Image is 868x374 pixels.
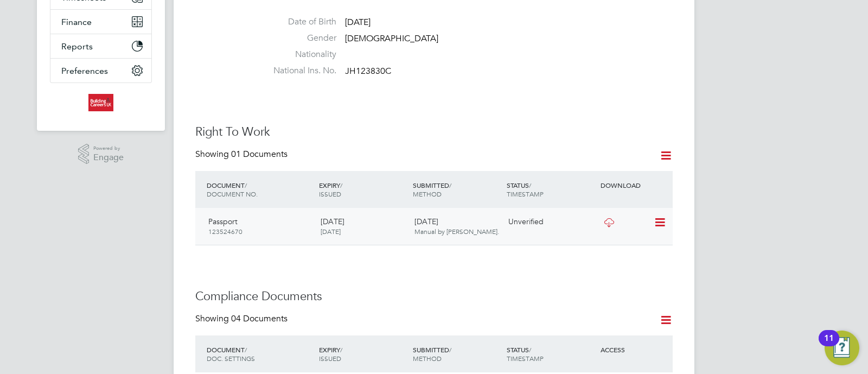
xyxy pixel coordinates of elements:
div: [DATE] [410,212,504,240]
span: / [340,345,342,354]
div: SUBMITTED [410,175,504,204]
div: ACCESS [598,340,673,359]
div: [DATE] [316,212,410,240]
span: 123524670 [208,227,242,236]
span: / [340,181,342,189]
label: National Ins. No. [260,65,336,77]
div: Showing [195,149,290,160]
div: 11 [824,338,834,352]
div: DOCUMENT [204,175,316,204]
div: DOCUMENT [204,340,316,368]
span: METHOD [413,189,442,198]
span: 04 Documents [231,313,288,324]
span: Powered by [93,144,124,153]
button: Finance [50,10,151,34]
span: DOC. SETTINGS [207,354,255,363]
span: Engage [93,153,124,162]
label: Date of Birth [260,16,336,28]
span: / [529,345,531,354]
span: Manual by [PERSON_NAME]. [414,227,499,236]
span: Reports [61,41,93,52]
span: Unverified [508,217,544,226]
div: STATUS [504,175,598,204]
button: Reports [50,34,151,58]
h3: Right To Work [195,124,673,140]
span: DOCUMENT NO. [207,189,258,198]
div: EXPIRY [316,340,410,368]
button: Preferences [50,59,151,83]
div: DOWNLOAD [598,175,673,195]
span: ISSUED [319,354,341,363]
div: SUBMITTED [410,340,504,368]
label: Gender [260,33,336,44]
span: [DATE] [321,227,341,236]
span: Finance [61,17,92,27]
img: buildingcareersuk-logo-retina.png [88,94,113,111]
button: Open Resource Center, 11 new notifications [825,331,859,365]
div: Showing [195,313,290,325]
label: Nationality [260,49,336,60]
span: 01 Documents [231,149,288,160]
span: ISSUED [319,189,341,198]
span: / [245,181,247,189]
span: Preferences [61,66,108,76]
span: TIMESTAMP [507,354,544,363]
div: EXPIRY [316,175,410,204]
a: Go to home page [50,94,152,111]
span: / [245,345,247,354]
span: / [529,181,531,189]
div: Passport [204,212,316,240]
div: STATUS [504,340,598,368]
span: / [449,181,451,189]
span: [DATE] [345,17,371,28]
span: METHOD [413,354,442,363]
h3: Compliance Documents [195,289,673,305]
a: Powered byEngage [78,144,124,164]
span: TIMESTAMP [507,189,544,198]
span: / [449,345,451,354]
span: JH123830C [345,66,391,77]
span: [DEMOGRAPHIC_DATA] [345,33,438,44]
